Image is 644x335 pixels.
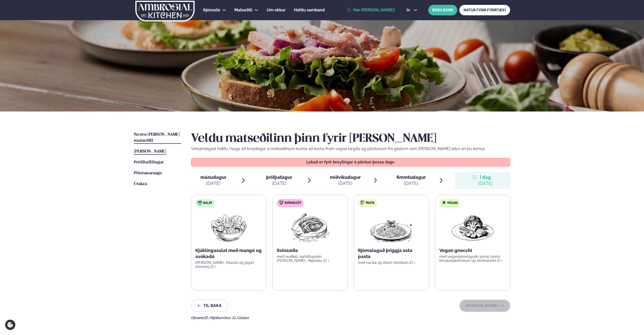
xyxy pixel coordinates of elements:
span: þriðjudagur [266,175,292,180]
a: Um okkur [267,7,286,13]
a: MATUR FYRIR FYRIRTÆKI [459,5,510,15]
span: is [407,8,411,12]
a: Prófílstillingar [134,159,164,165]
a: Útskrá [134,181,147,187]
span: [PERSON_NAME] [134,149,166,154]
span: fimmtudagur [396,175,426,180]
img: Spagetti.png [369,211,413,243]
p: með rauðkáli, kartöflugratín [PERSON_NAME]- fíkjusósu (D ) [277,255,344,263]
span: Næstu [PERSON_NAME] matseðill [134,132,180,143]
div: [DATE] [478,180,493,186]
div: [DATE] [330,180,361,186]
a: Cookie settings [5,320,15,330]
p: Lokað er fyrir breytingar á pöntun þessa dags. [196,160,505,164]
img: Pork-Meat.png [288,211,332,243]
img: pasta.svg [360,201,364,205]
span: Í dag [478,174,493,180]
img: logo [135,1,195,21]
p: Rjómalagað þriggja osta pasta [358,247,425,260]
div: [DATE] [266,180,292,186]
p: með veganrjómalöguðu spínat pestó, kirsuberjatómötum og sítrónuberki (G ) [439,255,506,263]
a: Hafðu samband [294,7,325,13]
span: Hafðu samband [294,8,325,12]
a: Næstu [PERSON_NAME] matseðill [134,132,181,144]
p: með rucola og litlum tómötum (D ) [358,261,425,265]
p: [PERSON_NAME], fetaosti og jógúrt dressing (D ) [195,261,262,269]
span: Pasta [366,201,375,205]
span: (D ) Mjólkurvörur , [204,316,232,320]
a: Þjónusta [203,7,220,13]
a: Hæ [PERSON_NAME]! [347,8,395,12]
img: Vegan.png [450,211,495,243]
button: Til baka [191,300,228,312]
span: Útskrá [134,182,147,186]
span: Vegan [447,201,457,205]
span: Pöntunarsaga [134,171,162,175]
img: Salad.png [206,211,251,243]
button: [PERSON_NAME] [459,300,510,312]
p: Vinsamlegast hafðu í huga að breytingar á matseðlinum kunna að koma fram vegna birgða og pöntunum... [191,146,510,152]
div: [DATE] [200,180,226,186]
button: BÓKA BORÐ [428,5,457,15]
span: Svínakjöt [285,201,301,205]
p: Vegan gnocchi [439,247,506,254]
span: Um okkur [267,8,286,12]
a: Pöntunarsaga [134,170,162,176]
span: Matseðill [234,8,252,12]
span: Þjónusta [203,8,220,12]
span: miðvikudagur [330,175,361,180]
span: Salat [203,201,212,205]
button: is [403,8,421,12]
a: Matseðill [234,7,252,13]
span: mánudagur [200,175,226,180]
span: Prófílstillingar [134,160,164,164]
img: Vegan.svg [442,201,446,205]
p: Svínasíða [277,247,344,254]
img: salad.svg [198,201,202,205]
h2: Veldu matseðilinn þinn fyrir [PERSON_NAME] [191,132,510,146]
div: Ofnæmi: [191,316,510,320]
img: pork.svg [279,201,283,205]
div: [DATE] [396,180,426,186]
a: [PERSON_NAME] [134,149,166,155]
p: Kjúklingasalat með mangó og avókadó [195,247,262,260]
span: (G ) Glúten [232,316,249,320]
